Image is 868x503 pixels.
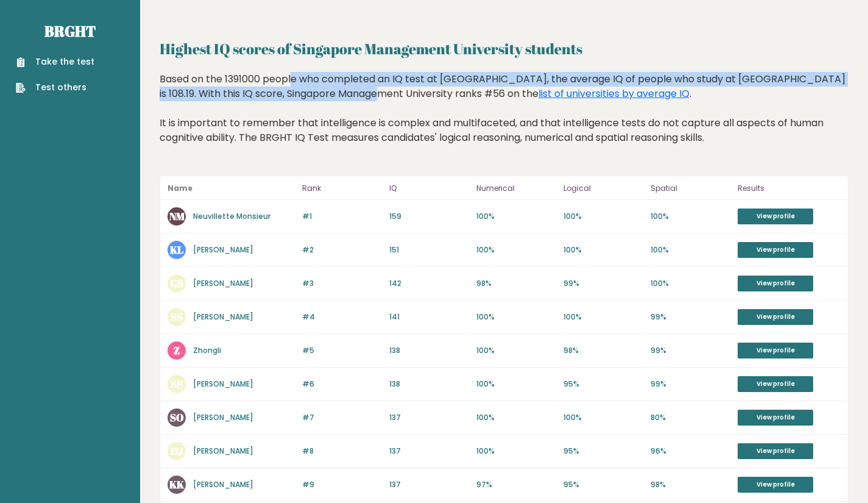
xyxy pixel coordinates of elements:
[563,181,643,196] p: Logical
[302,181,382,196] p: Rank
[170,276,183,290] text: GS
[193,278,253,288] a: [PERSON_NAME]
[389,479,469,490] p: 137
[302,211,382,222] p: #1
[389,412,469,423] p: 137
[476,412,556,423] p: 100%
[563,244,643,255] p: 100%
[651,412,730,423] p: 80%
[389,446,469,457] p: 137
[651,446,730,457] p: 96%
[651,479,730,490] p: 98%
[651,278,730,289] p: 100%
[44,21,96,41] a: Brght
[302,479,382,490] p: #9
[538,87,690,101] a: list of universities by average IQ
[302,278,382,289] p: #3
[302,412,382,423] p: #7
[476,345,556,356] p: 100%
[738,276,813,291] a: View profile
[651,345,730,356] p: 99%
[563,211,643,222] p: 100%
[563,446,643,457] p: 95%
[738,242,813,258] a: View profile
[738,376,813,392] a: View profile
[476,446,556,457] p: 100%
[651,211,730,222] p: 100%
[476,312,556,323] p: 100%
[193,211,270,221] a: Neuvillette Monsieur
[389,211,469,222] p: 159
[738,309,813,325] a: View profile
[193,479,253,490] a: [PERSON_NAME]
[174,343,180,357] text: Z
[563,278,643,289] p: 99%
[738,343,813,359] a: View profile
[476,244,556,255] p: 100%
[651,244,730,255] p: 100%
[171,310,183,324] text: SS
[738,443,813,459] a: View profile
[302,312,382,323] p: #4
[563,312,643,323] p: 100%
[169,477,185,491] text: KK
[389,379,469,390] p: 138
[738,477,813,493] a: View profile
[738,209,813,224] a: View profile
[389,345,469,356] p: 138
[651,181,730,196] p: Spatial
[16,81,94,94] a: Test others
[168,183,192,193] b: Name
[302,379,382,390] p: #6
[476,479,556,490] p: 97%
[563,479,643,490] p: 95%
[169,209,185,223] text: NM
[171,377,183,391] text: SS
[738,181,841,196] p: Results
[389,312,469,323] p: 141
[170,243,183,257] text: KL
[302,446,382,457] p: #8
[476,211,556,222] p: 100%
[193,446,253,456] a: [PERSON_NAME]
[389,181,469,196] p: IQ
[651,312,730,323] p: 99%
[160,38,849,60] h2: Highest IQ scores of Singapore Management University students
[563,379,643,390] p: 95%
[476,181,556,196] p: Numerical
[563,412,643,423] p: 100%
[563,345,643,356] p: 98%
[160,72,849,163] div: Based on the 1391000 people who completed an IQ test at [GEOGRAPHIC_DATA], the average IQ of peop...
[193,379,253,389] a: [PERSON_NAME]
[302,244,382,255] p: #2
[738,410,813,426] a: View profile
[16,55,94,68] a: Take the test
[302,345,382,356] p: #5
[193,412,253,423] a: [PERSON_NAME]
[389,278,469,289] p: 142
[193,244,253,255] a: [PERSON_NAME]
[476,278,556,289] p: 98%
[171,444,183,458] text: DJ
[651,379,730,390] p: 99%
[170,410,184,424] text: SO
[193,345,221,355] a: Zhongli
[389,244,469,255] p: 151
[193,312,253,322] a: [PERSON_NAME]
[476,379,556,390] p: 100%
